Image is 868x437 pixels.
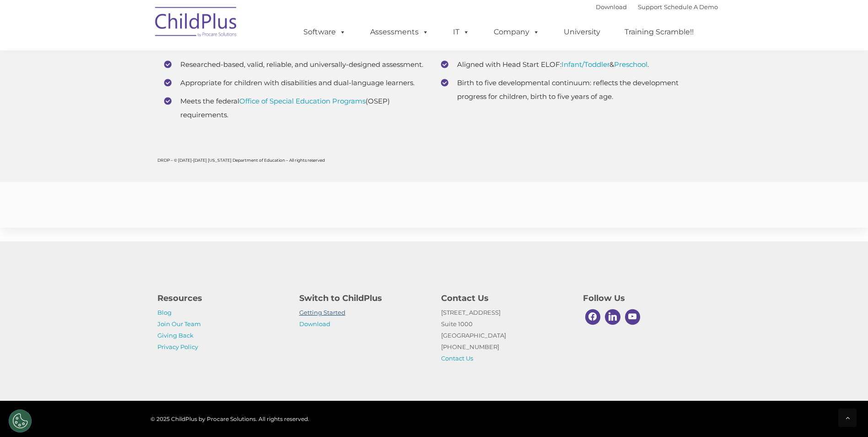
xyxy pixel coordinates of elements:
[441,355,473,362] a: Contact Us
[583,292,711,305] h4: Follow Us
[555,23,609,41] a: University
[718,338,868,437] iframe: Chat Widget
[623,307,643,327] a: Youtube
[664,3,718,11] a: Schedule A Demo
[239,97,366,105] a: Office of Special Education Programs
[361,23,438,41] a: Assessments
[157,309,172,316] a: Blog
[485,23,549,41] a: Company
[441,292,569,305] h4: Contact Us
[164,94,427,122] li: Meets the federal (OSEP) requirements.
[441,307,569,364] p: [STREET_ADDRESS] Suite 1000 [GEOGRAPHIC_DATA] [PHONE_NUMBER]
[299,320,330,328] a: Download
[299,292,427,305] h4: Switch to ChildPlus
[9,410,32,432] button: Cookies Settings
[596,3,627,11] a: Download
[444,23,479,41] a: IT
[561,60,609,69] a: Infant/Toddler
[299,309,345,316] a: Getting Started
[164,58,427,71] li: Researched-based, valid, reliable, and universally-designed assessment.
[603,307,623,327] a: Linkedin
[615,23,703,41] a: Training Scramble!!
[583,307,603,327] a: Facebook
[164,76,427,90] li: Appropriate for children with disabilities and dual-language learners.
[638,3,662,11] a: Support
[157,158,325,163] span: DRDP – © [DATE]-[DATE] [US_STATE] Department of Education – All rights reserved
[596,3,718,11] font: |
[294,23,355,41] a: Software
[151,0,242,46] img: ChildPlus by Procare Solutions
[441,76,704,104] li: Birth to five developmental continuum: reflects the development progress for children, birth to f...
[157,292,286,305] h4: Resources
[157,343,198,350] a: Privacy Policy
[614,60,647,69] a: Preschool
[151,415,309,422] span: © 2025 ChildPlus by Procare Solutions. All rights reserved.
[157,332,194,339] a: Giving Back
[157,320,201,328] a: Join Our Team
[441,58,704,71] li: Aligned with Head Start ELOF: & .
